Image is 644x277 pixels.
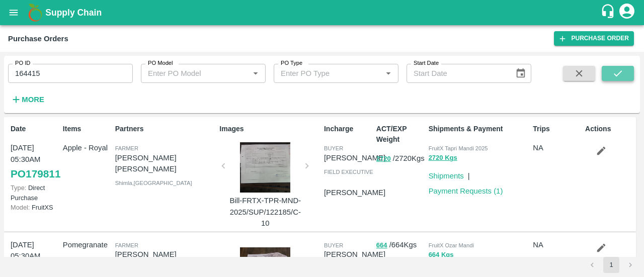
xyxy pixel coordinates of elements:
span: FruitX Ozar Mandi [429,242,474,248]
button: 664 [376,240,387,251]
p: Shipments & Payment [429,124,529,134]
button: page 1 [603,257,619,273]
p: Images [219,124,320,134]
label: PO ID [15,59,30,67]
img: logo [25,3,45,23]
label: PO Type [281,59,302,67]
p: [DATE] 05:30AM [11,239,59,262]
label: Start Date [414,59,439,67]
a: Payment Requests (1) [429,187,503,195]
p: NA [533,142,581,153]
button: 664 Kgs [429,249,454,261]
input: Enter PO Model [144,67,246,80]
p: NA [533,239,581,250]
a: Purchase Order [554,31,634,46]
span: buyer [324,242,343,248]
p: / 664 Kgs [376,239,425,251]
button: open drawer [2,1,25,24]
p: Incharge [324,124,372,134]
div: account of current user [618,2,636,23]
p: Date [11,124,59,134]
p: Items [63,124,111,134]
button: Choose date [511,64,530,83]
a: PO179811 [11,165,60,183]
p: / 2720 Kgs [376,153,425,164]
span: Model: [11,204,30,211]
p: Pomegranate [63,239,111,250]
button: 2720 Kgs [429,152,457,164]
label: PO Model [148,59,173,67]
button: Open [249,67,262,80]
p: Trips [533,124,581,134]
span: Farmer [115,242,138,248]
p: Partners [115,124,216,134]
p: [PERSON_NAME] [324,152,385,163]
button: Open [382,67,395,80]
p: [PERSON_NAME] [115,249,216,260]
p: Direct Purchase [11,183,59,202]
p: ACT/EXP Weight [376,124,425,145]
button: More [8,91,47,108]
a: Supply Chain [45,6,600,20]
span: Shimla , [GEOGRAPHIC_DATA] [115,180,192,186]
b: Supply Chain [45,8,102,18]
span: Type: [11,184,26,192]
p: Bill-FRTX-TPR-MND-2025/SUP/122185/C-10 [227,195,303,229]
div: | [464,166,470,181]
input: Enter PO ID [8,64,133,83]
p: [DATE] 05:30AM [11,142,59,165]
span: FruitX Tapri Mandi 2025 [429,145,488,151]
p: [PERSON_NAME] [324,249,385,260]
span: Farmer [115,145,138,151]
p: FruitXS [11,203,59,212]
div: Purchase Orders [8,32,68,45]
strong: More [22,96,44,104]
input: Start Date [407,64,507,83]
div: customer-support [600,4,618,22]
p: Apple - Royal [63,142,111,153]
p: [PERSON_NAME] [PERSON_NAME] [115,152,216,175]
span: buyer [324,145,343,151]
p: [PERSON_NAME] [324,187,385,198]
span: field executive [324,169,373,175]
nav: pagination navigation [583,257,640,273]
input: Enter PO Type [277,67,379,80]
a: Shipments [429,172,464,180]
button: 2720 [376,153,391,165]
p: Actions [585,124,633,134]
